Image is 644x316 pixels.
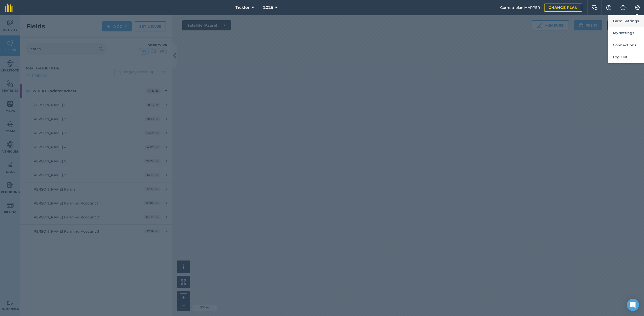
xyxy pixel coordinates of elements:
[627,299,639,311] div: Open Intercom Messenger
[5,4,13,12] img: fieldmargin Logo
[592,5,598,10] img: Two speech bubbles overlapping with the left bubble in the forefront
[263,5,273,11] span: 2025
[235,5,250,11] span: Tickler
[608,27,644,39] button: My settings
[608,51,644,63] button: Log Out
[608,15,644,27] button: Farm Settings
[620,5,626,11] img: svg+xml;base64,PHN2ZyB4bWxucz0iaHR0cDovL3d3dy53My5vcmcvMjAwMC9zdmciIHdpZHRoPSIxNyIgaGVpZ2h0PSIxNy...
[606,5,612,10] img: A question mark icon
[544,4,582,12] a: Change plan
[608,39,644,51] button: Connections
[634,5,640,10] img: A cog icon
[500,5,540,10] span: Current plan : MAPPER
